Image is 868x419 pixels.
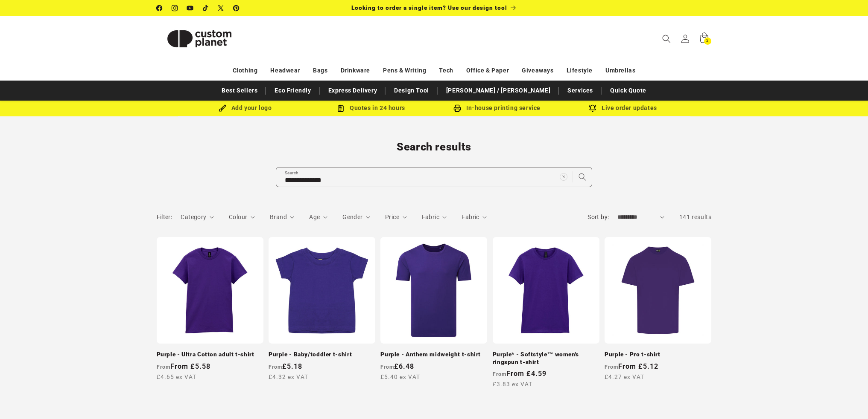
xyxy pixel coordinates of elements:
[270,213,295,222] summary: Brand (0 selected)
[337,104,345,112] img: Order Updates Icon
[157,20,242,58] img: Custom Planet
[229,214,247,220] span: Colour
[229,213,255,222] summary: Colour (0 selected)
[466,63,509,78] a: Office & Paper
[385,214,399,220] span: Price
[380,351,487,358] a: Purple - Anthem midweight t-shirt
[563,83,597,98] a: Services
[606,83,651,98] a: Quick Quote
[270,63,300,78] a: Headwear
[182,103,308,113] div: Add your logo
[324,83,382,98] a: Express Delivery
[342,214,362,220] span: Gender
[217,83,262,98] a: Best Sellers
[181,214,206,220] span: Category
[181,213,214,222] summary: Category (0 selected)
[605,351,711,358] a: Purple - Pro t-shirt
[422,213,447,222] summary: Fabric (0 selected)
[270,83,315,98] a: Eco Friendly
[270,214,287,220] span: Brand
[679,214,712,220] span: 141 results
[589,104,596,112] img: Order updates
[442,83,555,98] a: [PERSON_NAME] / [PERSON_NAME]
[390,83,433,98] a: Design Tool
[657,29,676,48] summary: Search
[522,63,553,78] a: Giveaways
[219,104,226,112] img: Brush Icon
[342,213,370,222] summary: Gender (0 selected)
[587,214,609,220] label: Sort by:
[453,104,461,112] img: In-house printing
[157,140,712,154] h1: Search results
[309,213,327,222] summary: Age (0 selected)
[462,213,487,222] summary: Fabric (0 selected)
[233,63,258,78] a: Clothing
[385,213,407,222] summary: Price
[573,168,592,186] button: Search
[560,103,686,113] div: Live order updates
[439,63,453,78] a: Tech
[434,103,560,113] div: In-house printing service
[313,63,327,78] a: Bags
[157,351,263,358] a: Purple - Ultra Cotton adult t-shirt
[269,351,375,358] a: Purple - Baby/toddler t-shirt
[706,38,709,45] span: 2
[554,168,573,186] button: Clear search term
[493,351,599,366] a: Purple* - Softstyle™ women's ringspun t-shirt
[351,4,507,11] span: Looking to order a single item? Use our design tool
[308,103,434,113] div: Quotes in 24 hours
[309,214,320,220] span: Age
[341,63,370,78] a: Drinkware
[462,214,479,220] span: Fabric
[153,16,245,61] a: Custom Planet
[422,214,439,220] span: Fabric
[567,63,593,78] a: Lifestyle
[157,213,172,222] h2: Filter:
[605,63,635,78] a: Umbrellas
[383,63,426,78] a: Pens & Writing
